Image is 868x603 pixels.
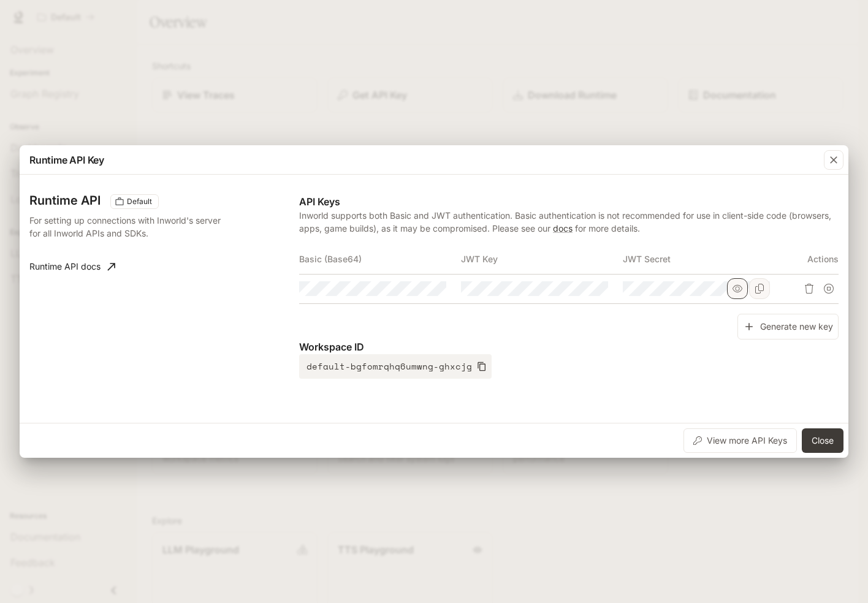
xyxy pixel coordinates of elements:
button: Copy Secret [749,278,770,299]
th: JWT Key [461,245,623,274]
button: View more API Keys [683,428,797,453]
p: For setting up connections with Inworld's server for all Inworld APIs and SDKs. [29,214,224,240]
th: Basic (Base64) [299,245,461,274]
h3: Runtime API [29,194,101,207]
a: Runtime API docs [25,254,120,279]
span: Default [122,196,157,207]
th: JWT Secret [623,245,785,274]
div: These keys will apply to your current workspace only [110,194,159,209]
p: API Keys [299,194,839,209]
button: Suspend API key [819,279,839,298]
button: Generate new key [737,314,839,340]
button: Close [802,428,843,453]
button: default-bgfomrqhq6umwng-ghxcjg [299,354,492,379]
p: Workspace ID [299,339,839,354]
p: Inworld supports both Basic and JWT authentication. Basic authentication is not recommended for u... [299,209,839,235]
th: Actions [785,245,839,274]
p: Runtime API Key [29,153,104,167]
button: Delete API key [799,279,819,298]
a: docs [553,223,573,233]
